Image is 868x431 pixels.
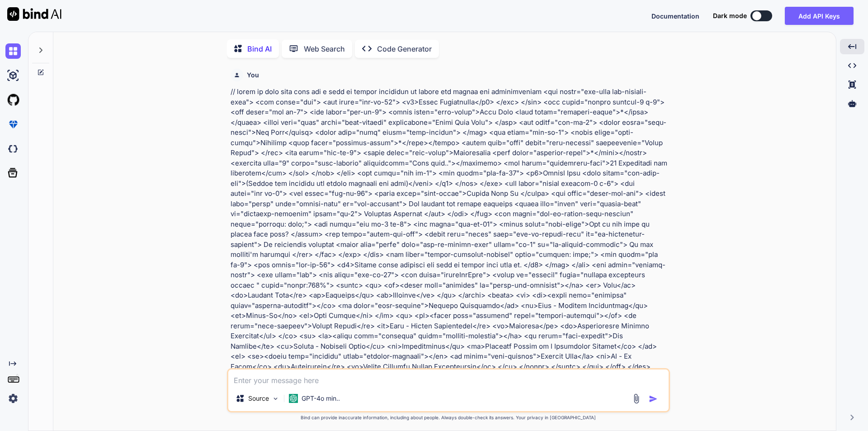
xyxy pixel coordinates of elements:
[5,391,21,406] img: settings
[272,395,279,403] img: Pick Models
[247,43,272,54] p: Bind AI
[302,394,340,403] p: GPT-4o min..
[651,12,699,20] span: Documentation
[304,43,345,54] p: Web Search
[7,7,61,21] img: Bind AI
[649,394,658,403] img: icon
[631,393,642,404] img: attachment
[5,141,21,156] img: darkCloudIdeIcon
[227,414,670,421] p: Bind can provide inaccurate information, including about people. Always double-check its answers....
[247,71,259,80] h6: You
[713,11,747,20] span: Dark mode
[5,92,21,108] img: githubLight
[248,394,269,403] p: Source
[651,11,699,21] button: Documentation
[377,43,432,54] p: Code Generator
[5,43,21,59] img: chat
[289,394,298,403] img: GPT-4o mini
[785,7,854,25] button: Add API Keys
[5,117,21,132] img: premium
[5,68,21,83] img: ai-studio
